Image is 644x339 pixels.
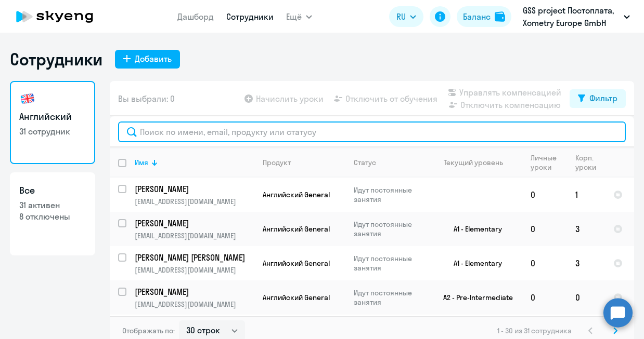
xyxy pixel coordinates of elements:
img: balance [495,11,505,22]
p: [EMAIL_ADDRESS][DOMAIN_NAME] [135,197,254,206]
p: Идут постоянные занятия [354,185,425,204]
div: Статус [354,158,376,167]
div: Корп. уроки [575,153,604,172]
button: Фильтр [570,89,626,108]
button: GSS project Постоплата, Xometry Europe GmbH [518,4,635,29]
span: Ещё [286,10,302,23]
div: Фильтр [589,92,617,104]
div: Текущий уровень [434,158,522,167]
p: [PERSON_NAME] [135,183,252,195]
p: [EMAIL_ADDRESS][DOMAIN_NAME] [135,231,254,240]
span: 1 - 30 из 31 сотрудника [497,326,572,335]
a: [PERSON_NAME] [135,183,254,195]
div: Имя [135,158,254,167]
a: [PERSON_NAME] [135,286,254,297]
span: RU [396,10,406,23]
td: A2 - Pre-Intermediate [426,280,522,315]
a: [PERSON_NAME] [PERSON_NAME] [135,252,254,263]
td: 1 [567,178,605,212]
p: Идут постоянные занятия [354,220,425,238]
div: Текущий уровень [444,158,503,167]
button: RU [389,6,423,27]
h1: Сотрудники [10,49,102,70]
span: Английский General [263,190,330,199]
p: Идут постоянные занятия [354,254,425,273]
p: [PERSON_NAME] [135,286,252,297]
td: 3 [567,212,605,246]
p: 31 активен [19,199,86,211]
p: GSS project Постоплата, Xometry Europe GmbH [523,4,620,29]
div: Баланс [463,10,491,23]
td: 0 [522,178,567,212]
span: Английский General [263,259,330,268]
a: Английский31 сотрудник [10,81,95,164]
p: 31 сотрудник [19,126,86,137]
a: Все31 активен8 отключены [10,172,95,255]
a: Дашборд [177,11,214,22]
img: english [19,90,36,107]
button: Ещё [286,6,312,27]
td: A1 - Elementary [426,246,522,280]
div: Имя [135,158,148,167]
button: Добавить [115,50,180,69]
td: 3 [567,246,605,280]
h3: Все [19,184,86,197]
p: 8 отключены [19,211,86,222]
div: Продукт [263,158,291,167]
td: A1 - Elementary [426,212,522,246]
span: Английский General [263,293,330,302]
span: Английский General [263,224,330,234]
td: 0 [567,280,605,315]
input: Поиск по имени, email, продукту или статусу [118,121,626,142]
td: 0 [522,280,567,315]
p: Идут постоянные занятия [354,288,425,307]
p: [EMAIL_ADDRESS][DOMAIN_NAME] [135,300,254,309]
p: [PERSON_NAME] [135,218,252,229]
td: 0 [522,212,567,246]
td: 0 [522,246,567,280]
span: Вы выбрали: 0 [118,92,175,105]
div: Добавить [135,52,172,65]
button: Балансbalance [457,6,511,27]
div: Личные уроки [531,153,566,172]
a: [PERSON_NAME] [135,218,254,229]
p: [EMAIL_ADDRESS][DOMAIN_NAME] [135,265,254,275]
h3: Английский [19,110,86,124]
span: Отображать по: [122,326,175,335]
p: [PERSON_NAME] [PERSON_NAME] [135,252,252,263]
a: Сотрудники [226,11,274,22]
